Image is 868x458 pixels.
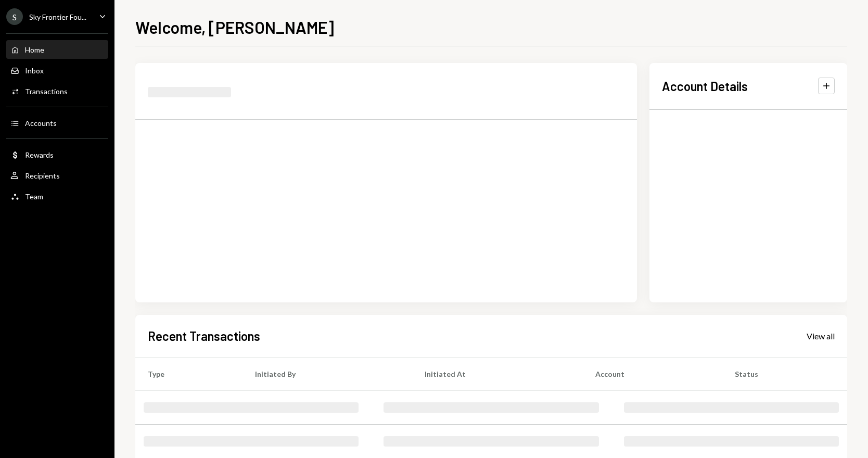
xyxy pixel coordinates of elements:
a: Rewards [6,145,108,164]
div: Accounts [25,119,57,128]
div: S [6,8,23,25]
a: Accounts [6,113,108,132]
div: Inbox [25,66,44,75]
a: View all [807,330,835,341]
h1: Welcome, [PERSON_NAME] [135,17,334,37]
div: Sky Frontier Fou... [29,12,86,21]
h2: Recent Transactions [148,327,260,345]
div: Rewards [25,150,54,159]
div: Home [25,45,44,54]
a: Team [6,187,108,206]
th: Initiated By [242,357,412,390]
h2: Account Details [662,78,748,95]
th: Initiated At [412,357,583,390]
th: Type [135,357,242,390]
div: Team [25,192,43,201]
th: Account [583,357,722,390]
a: Transactions [6,82,108,100]
div: Recipients [25,171,60,180]
a: Home [6,40,108,59]
a: Recipients [6,166,108,185]
div: View all [807,331,835,341]
th: Status [722,357,847,390]
div: Transactions [25,87,68,96]
a: Inbox [6,61,108,80]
